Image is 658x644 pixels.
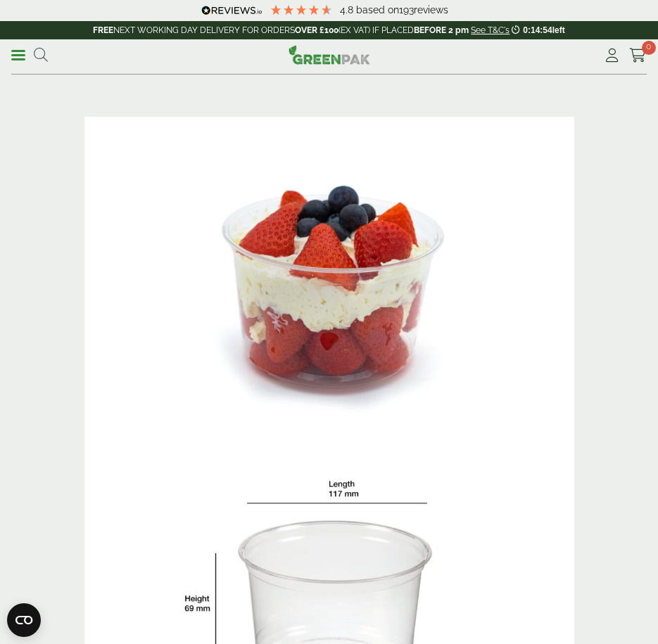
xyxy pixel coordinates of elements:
[523,25,552,35] span: 0:14:54
[84,117,574,443] img: 16oz R PET Deli Container With Strawberries And Cream (Large)
[629,49,647,63] i: Cart
[471,25,510,35] a: See T&C's
[340,4,356,15] span: 4.8
[629,45,647,66] a: 0
[603,49,621,63] i: My Account
[356,4,399,15] span: Based on
[289,45,370,65] img: GreenPak Supplies
[270,4,333,16] div: 4.8 Stars
[642,41,656,55] span: 0
[93,25,113,35] strong: FREE
[7,603,41,637] button: Open CMP widget
[552,25,565,35] span: left
[414,25,469,35] strong: BEFORE 2 pm
[414,4,448,15] span: reviews
[201,6,262,15] img: REVIEWS.io
[295,25,339,35] strong: OVER £100
[399,4,414,15] span: 193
